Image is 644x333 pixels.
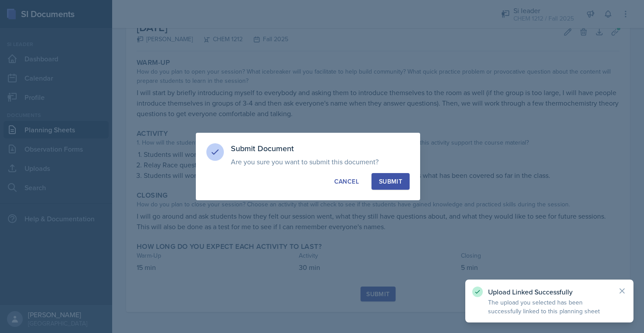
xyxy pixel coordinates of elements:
[327,173,366,190] button: Cancel
[488,298,611,315] p: The upload you selected has been successfully linked to this planning sheet
[372,173,410,190] button: Submit
[334,177,359,186] div: Cancel
[379,177,402,186] div: Submit
[231,157,410,166] p: Are you sure you want to submit this document?
[231,143,410,154] h3: Submit Document
[488,287,611,296] p: Upload Linked Successfully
